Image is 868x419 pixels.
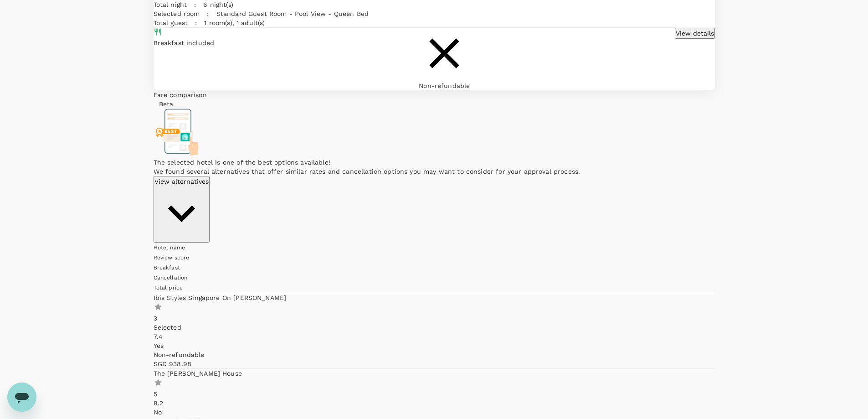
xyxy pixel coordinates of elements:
div: Non-refundable [154,350,294,359]
p: View alternatives [154,177,209,186]
span: Total night [154,1,187,8]
p: Ibis Styles Singapore On [PERSON_NAME] [154,293,715,302]
p: 7.4 [154,332,715,341]
div: Non-refundable [419,81,470,90]
div: : [200,2,209,18]
iframe: Button to launch messaging window [7,383,36,412]
p: The selected hotel is one of the best options available! [154,158,715,167]
span: Review score [154,254,190,261]
p: 3 [154,314,715,323]
span: Selected [154,324,181,331]
p: 5 [154,389,715,398]
button: View details [675,28,715,39]
div: Fare comparison [154,90,715,99]
div: : [188,11,197,27]
p: SGD 938.98 [154,359,715,368]
p: View details [676,29,714,38]
span: Cancellation [154,274,188,281]
span: Total price [154,285,183,291]
p: Standard Guest Room - Pool View - Queen Bed [216,9,369,18]
span: Total guest [154,19,188,26]
span: Beta [154,100,179,108]
p: We found several alternatives that offer similar rates and cancellation options you may want to c... [154,167,715,176]
div: Breakfast included [154,38,215,47]
p: Yes [154,341,715,350]
span: Selected room [154,10,200,17]
button: View alternatives [154,176,210,243]
p: 8.2 [154,398,715,408]
span: Breakfast [154,264,180,271]
p: No [154,408,715,417]
p: The [PERSON_NAME] House [154,369,715,378]
span: Hotel name [154,244,185,251]
p: 1 room(s), 1 adult(s) [204,18,265,27]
